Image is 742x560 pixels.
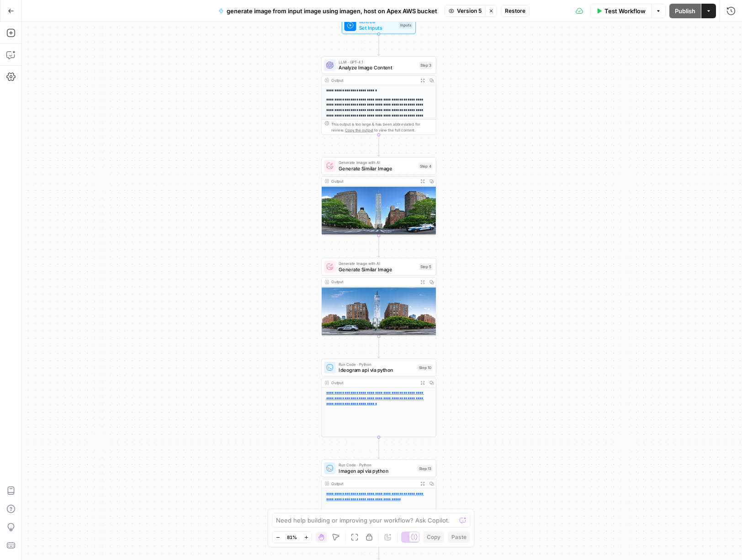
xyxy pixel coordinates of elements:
span: Set Inputs [359,24,396,32]
div: Step 3 [419,62,433,69]
div: Output [331,178,416,184]
div: Step 13 [417,465,433,472]
span: Imagen api via python [339,467,414,475]
g: Edge from step_5 to step_10 [378,337,380,358]
span: Version 5 [457,7,482,15]
span: Paste [451,533,466,541]
g: Edge from step_3 to step_4 [378,135,380,156]
img: image.png [322,287,436,336]
g: Edge from step_13 to step_8 [378,538,380,560]
span: Ideogram api via python [339,366,414,374]
span: Run Code · Python [339,361,414,367]
div: Step 10 [417,364,433,371]
span: Publish [675,6,695,16]
span: Generate Image with AI [339,160,415,166]
div: Output [331,481,416,486]
div: Output [331,380,416,386]
span: Workflow [359,19,396,25]
g: Edge from start to step_3 [378,34,380,55]
span: Copy [427,533,440,541]
span: Generate Similar Image [339,165,415,172]
button: Test Workflow [590,4,651,18]
g: Edge from step_10 to step_13 [378,437,380,459]
span: Restore [505,7,525,15]
div: Step 5 [419,264,433,270]
div: Output [331,77,416,83]
button: Paste [448,531,470,543]
div: Output [331,279,416,285]
span: Generate Image with AI [339,260,416,266]
g: Edge from step_4 to step_5 [378,236,380,257]
img: image.png [322,186,436,235]
span: LLM · GPT-4.1 [339,59,416,65]
div: Generate Image with AIGenerate Similar ImageStep 4Output [321,157,436,236]
span: Analyze Image Content [339,64,416,71]
span: Test Workflow [604,6,646,16]
span: Run Code · Python [339,462,414,468]
div: This output is too large & has been abbreviated for review. to view the full content. [331,121,433,133]
div: WorkflowSet InputsInputs [321,16,436,34]
span: generate image from input image using imagen, host on Apex AWS bucket [227,6,437,16]
div: Inputs [399,22,413,29]
span: 81% [287,534,297,541]
span: Copy the output [345,128,373,132]
div: Generate Image with AIGenerate Similar ImageStep 5Output [321,258,436,337]
button: Restore [501,5,530,17]
div: Step 4 [419,163,433,169]
button: generate image from input image using imagen, host on Apex AWS bucket [213,4,443,18]
button: Publish [669,4,701,18]
button: Copy [423,531,444,543]
span: Generate Similar Image [339,266,416,273]
button: Version 5 [445,5,485,17]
